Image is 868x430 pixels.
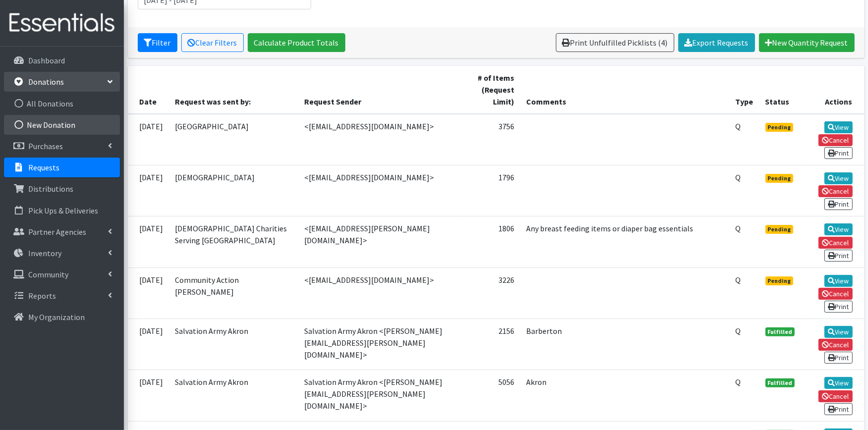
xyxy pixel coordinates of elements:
[521,370,730,421] td: Akron
[824,147,853,159] a: Print
[521,319,730,370] td: Barberton
[28,55,65,65] p: Dashboard
[298,370,458,421] td: Salvation Army Akron <[PERSON_NAME][EMAIL_ADDRESS][PERSON_NAME][DOMAIN_NAME]>
[818,237,853,249] a: Cancel
[678,33,755,52] a: Export Requests
[521,216,730,268] td: Any breast feeding items or diaper bag essentials
[298,114,458,165] td: <[EMAIL_ADDRESS][DOMAIN_NAME]>
[4,94,120,113] a: All Donations
[736,223,741,233] abbr: Quantity
[801,66,864,114] th: Actions
[765,276,794,285] span: Pending
[824,223,853,235] a: View
[28,184,73,194] p: Distributions
[169,66,299,114] th: Request was sent by:
[128,370,169,421] td: [DATE]
[28,162,59,172] p: Requests
[818,288,853,300] a: Cancel
[818,339,853,351] a: Cancel
[759,66,801,114] th: Status
[765,378,795,387] span: Fulfilled
[824,352,853,364] a: Print
[128,319,169,370] td: [DATE]
[128,66,169,114] th: Date
[458,268,521,319] td: 3226
[28,312,85,322] p: My Organization
[298,66,458,114] th: Request Sender
[458,216,521,268] td: 1806
[4,265,120,284] a: Community
[169,216,299,268] td: [DEMOGRAPHIC_DATA] Charities Serving [GEOGRAPHIC_DATA]
[458,66,521,114] th: # of Items (Request Limit)
[765,225,794,234] span: Pending
[824,198,853,210] a: Print
[458,165,521,216] td: 1796
[765,123,794,132] span: Pending
[28,77,64,87] p: Donations
[128,165,169,216] td: [DATE]
[4,243,120,263] a: Inventory
[765,174,794,183] span: Pending
[298,319,458,370] td: Salvation Army Akron <[PERSON_NAME][EMAIL_ADDRESS][PERSON_NAME][DOMAIN_NAME]>
[298,165,458,216] td: <[EMAIL_ADDRESS][DOMAIN_NAME]>
[736,172,741,182] abbr: Quantity
[298,216,458,268] td: <[EMAIL_ADDRESS][PERSON_NAME][DOMAIN_NAME]>
[28,227,86,237] p: Partner Agencies
[458,114,521,165] td: 3756
[759,33,855,52] a: New Quantity Request
[824,326,853,338] a: View
[169,370,299,421] td: Salvation Army Akron
[765,327,795,336] span: Fulfilled
[4,136,120,156] a: Purchases
[28,269,68,279] p: Community
[818,134,853,146] a: Cancel
[4,307,120,327] a: My Organization
[4,115,120,135] a: New Donation
[730,66,759,114] th: Type
[4,6,120,40] img: HumanEssentials
[818,185,853,197] a: Cancel
[28,248,61,258] p: Inventory
[824,377,853,389] a: View
[248,33,345,52] a: Calculate Product Totals
[128,268,169,319] td: [DATE]
[28,206,98,215] p: Pick Ups & Deliveries
[169,319,299,370] td: Salvation Army Akron
[521,66,730,114] th: Comments
[824,172,853,184] a: View
[169,165,299,216] td: [DEMOGRAPHIC_DATA]
[138,33,177,52] button: Filter
[128,216,169,268] td: [DATE]
[4,201,120,220] a: Pick Ups & Deliveries
[4,158,120,177] a: Requests
[824,250,853,262] a: Print
[4,72,120,92] a: Donations
[4,222,120,242] a: Partner Agencies
[458,370,521,421] td: 5056
[28,141,63,151] p: Purchases
[4,179,120,199] a: Distributions
[818,390,853,402] a: Cancel
[181,33,244,52] a: Clear Filters
[128,114,169,165] td: [DATE]
[736,275,741,285] abbr: Quantity
[824,275,853,287] a: View
[824,121,853,133] a: View
[169,268,299,319] td: Community Action [PERSON_NAME]
[736,121,741,131] abbr: Quantity
[824,301,853,313] a: Print
[169,114,299,165] td: [GEOGRAPHIC_DATA]
[4,286,120,306] a: Reports
[4,51,120,70] a: Dashboard
[458,319,521,370] td: 2156
[824,403,853,415] a: Print
[298,268,458,319] td: <[EMAIL_ADDRESS][DOMAIN_NAME]>
[28,291,56,301] p: Reports
[736,326,741,336] abbr: Quantity
[556,33,674,52] a: Print Unfulfilled Picklists (4)
[736,377,741,387] abbr: Quantity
